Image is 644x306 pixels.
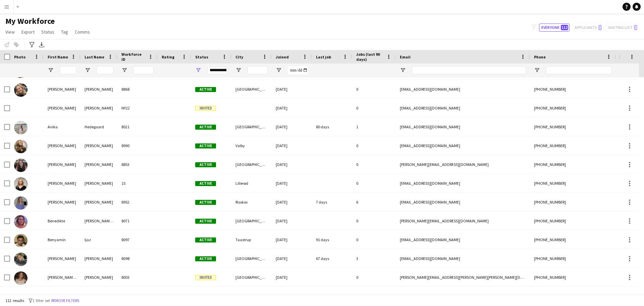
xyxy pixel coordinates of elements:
[72,28,93,36] a: Comms
[80,268,117,287] div: [PERSON_NAME]
[276,54,289,59] span: Joined
[80,174,117,192] div: [PERSON_NAME]
[80,80,117,98] div: [PERSON_NAME]
[21,29,35,35] span: Export
[48,67,54,73] button: Open Filter Menu
[396,174,530,192] div: [EMAIL_ADDRESS][DOMAIN_NAME]
[14,215,28,228] img: Benedikte Lydolph Lindblad
[195,256,216,261] span: Active
[546,66,612,74] input: Phone Filter Input
[85,54,104,59] span: Last Name
[162,54,174,59] span: Rating
[352,174,396,192] div: 0
[352,268,396,287] div: 0
[530,155,616,174] div: [PHONE_NUMBER]
[14,83,28,97] img: Andrea Lind Christensen
[352,118,396,136] div: 1
[80,287,117,305] div: [PERSON_NAME] [PERSON_NAME] [PERSON_NAME]
[44,118,80,136] div: Anika
[41,29,54,35] span: Status
[231,80,272,98] div: [GEOGRAPHIC_DATA]
[133,66,154,74] input: Workforce ID Filter Input
[396,155,530,174] div: [PERSON_NAME][EMAIL_ADDRESS][DOMAIN_NAME]
[272,155,312,174] div: [DATE]
[117,287,158,305] div: 8898
[272,118,312,136] div: [DATE]
[231,268,272,287] div: [GEOGRAPHIC_DATA]
[14,253,28,266] img: Caroline Madsen
[272,174,312,192] div: [DATE]
[60,66,76,74] input: First Name Filter Input
[352,136,396,155] div: 0
[14,121,28,134] img: Anika Hedegaard
[50,297,80,304] button: Remove filters
[352,193,396,211] div: 6
[561,25,568,30] span: 112
[85,67,91,73] button: Open Filter Menu
[58,28,71,36] a: Tag
[195,67,201,73] button: Open Filter Menu
[117,80,158,98] div: 8868
[272,287,312,305] div: [DATE]
[14,140,28,153] img: Anna Frida Hansen
[80,193,117,211] div: [PERSON_NAME]
[44,230,80,249] div: Benyamin
[530,230,616,249] div: [PHONE_NUMBER]
[80,212,117,230] div: [PERSON_NAME] [PERSON_NAME]
[117,136,158,155] div: 8990
[396,268,530,287] div: [PERSON_NAME][EMAIL_ADDRESS][PERSON_NAME][PERSON_NAME][DOMAIN_NAME]
[312,230,352,249] div: 91 days
[44,99,80,117] div: [PERSON_NAME]
[530,268,616,287] div: [PHONE_NUMBER]
[248,66,268,74] input: City Filter Input
[48,54,68,59] span: First Name
[44,136,80,155] div: [PERSON_NAME]
[44,174,80,192] div: [PERSON_NAME]
[530,212,616,230] div: [PHONE_NUMBER]
[38,41,46,49] app-action-btn: Export XLSX
[195,219,216,224] span: Active
[80,136,117,155] div: [PERSON_NAME]
[117,212,158,230] div: 8071
[44,155,80,174] div: [PERSON_NAME]
[539,24,570,32] button: Everyone112
[121,67,127,73] button: Open Filter Menu
[396,287,530,305] div: [EMAIL_ADDRESS][DOMAIN_NAME]
[316,54,331,59] span: Last job
[396,212,530,230] div: [PERSON_NAME][EMAIL_ADDRESS][DOMAIN_NAME]
[272,230,312,249] div: [DATE]
[231,230,272,249] div: Taastrup
[44,268,80,287] div: [PERSON_NAME] [PERSON_NAME]
[530,136,616,155] div: [PHONE_NUMBER]
[117,174,158,192] div: 15
[352,230,396,249] div: 0
[121,52,146,62] span: Workforce ID
[117,249,158,268] div: 8098
[312,193,352,211] div: 7 days
[44,193,80,211] div: [PERSON_NAME]
[530,193,616,211] div: [PHONE_NUMBER]
[117,118,158,136] div: 8021
[195,237,216,243] span: Active
[312,118,352,136] div: 80 days
[272,99,312,117] div: [DATE]
[231,174,272,192] div: Lillerød
[44,287,80,305] div: [PERSON_NAME]
[534,54,546,59] span: Phone
[272,193,312,211] div: [DATE]
[396,80,530,98] div: [EMAIL_ADDRESS][DOMAIN_NAME]
[44,212,80,230] div: Benedikte
[276,67,282,73] button: Open Filter Menu
[396,99,530,117] div: [EMAIL_ADDRESS][DOMAIN_NAME]
[352,155,396,174] div: 0
[352,99,396,117] div: 0
[117,268,158,287] div: 8003
[14,196,28,210] img: Astrid Novrup Nørgaard
[396,118,530,136] div: [EMAIL_ADDRESS][DOMAIN_NAME]
[5,29,15,35] span: View
[356,52,384,62] span: Jobs (last 90 days)
[231,249,272,268] div: [GEOGRAPHIC_DATA]
[14,234,28,247] img: Benyamin Ijaz
[117,193,158,211] div: 8952
[272,249,312,268] div: [DATE]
